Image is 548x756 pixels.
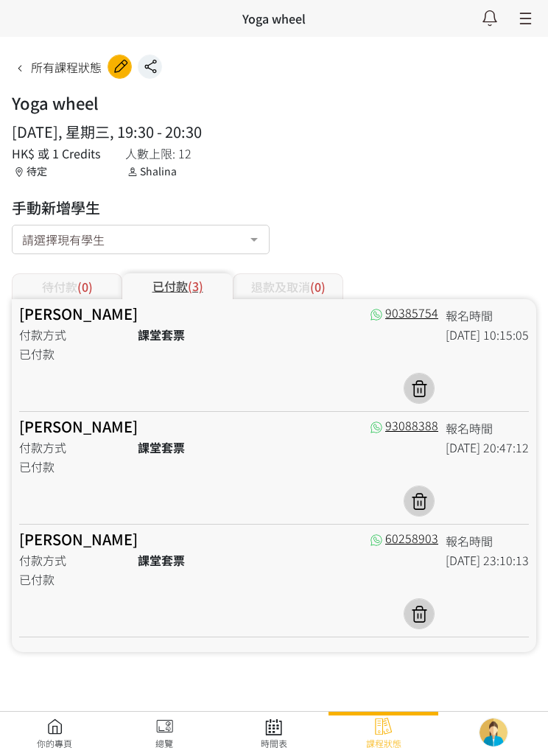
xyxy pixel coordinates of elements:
[188,277,203,295] span: (3)
[138,438,185,456] span: 課堂套票
[446,307,529,324] div: 報名時間
[19,303,138,324] a: [PERSON_NAME]
[446,551,529,569] span: [DATE] 23:10:13
[19,458,55,475] span: 已付款
[310,278,326,295] span: (0)
[138,551,185,569] span: 課堂套票
[12,144,110,162] div: HK$ 或 1 Credits
[12,121,202,143] div: [DATE], 星期三, 19:30 - 20:30
[12,273,122,299] div: 待付款
[122,273,233,299] div: 已付款
[242,10,306,27] h3: Yoga wheel
[12,197,270,219] h3: 手動新增學生
[233,273,343,299] div: 退款及取消
[12,91,99,115] h1: Yoga wheel
[77,278,93,295] span: (0)
[370,309,382,321] img: whatsapp@2x.png
[12,164,110,179] div: 待定
[19,438,130,456] div: 付款方式
[446,438,529,456] span: [DATE] 20:47:12
[19,416,138,437] a: [PERSON_NAME]
[22,229,105,248] span: 請選擇現有學生
[125,164,202,179] div: Shalina
[19,326,130,343] div: 付款方式
[446,532,529,550] div: 報名時間
[446,326,529,343] span: [DATE] 10:15:05
[19,570,55,588] span: 已付款
[125,144,202,162] div: 人數上限: 12
[370,421,382,433] img: whatsapp@2x.png
[19,551,130,569] div: 付款方式
[19,528,138,550] a: [PERSON_NAME]
[138,326,185,343] span: 課堂套票
[370,304,438,321] a: 90385754
[446,419,529,437] div: 報名時間
[19,345,55,363] span: 已付款
[370,416,438,434] a: 93088388
[12,58,102,76] a: 所有課程狀態
[31,58,102,76] span: 所有課程狀態
[370,529,438,547] a: 60258903
[370,534,382,546] img: whatsapp@2x.png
